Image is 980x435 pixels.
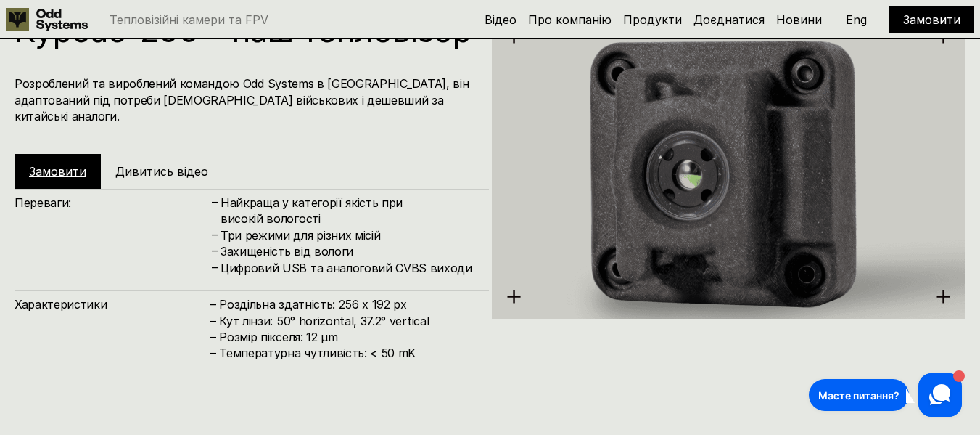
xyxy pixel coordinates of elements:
[221,243,474,259] h4: Захищеність від вологи
[221,227,474,243] h4: Три режими для різних місій
[221,195,474,227] h4: Найкраща у категорії якість при високій вологості
[212,259,218,275] h4: –
[528,12,612,27] a: Про компанію
[15,195,210,211] h4: Переваги:
[693,12,765,27] a: Доєднатися
[212,227,218,243] h4: –
[212,243,218,259] h4: –
[15,296,210,312] h4: Характеристики
[623,12,682,27] a: Продукти
[903,12,960,27] a: Замовити
[210,296,474,362] h4: – Роздільна здатність: 256 x 192 px – Кут лінзи: 50° horizontal, 37.2° vertical – Розмір пікселя:...
[212,194,218,210] h4: –
[15,76,474,124] h4: Розроблений та вироблений командою Odd Systems в [GEOGRAPHIC_DATA], він адаптований під потреби [...
[485,12,516,27] a: Відео
[115,163,208,179] h5: Дивитись відео
[110,14,268,25] p: Тепловізійні камери та FPV
[29,164,86,179] a: Замовити
[221,260,474,276] h4: Цифровий USB та аналоговий CVBS виходи
[805,370,965,420] iframe: HelpCrunch
[15,15,474,46] h1: Курбас-256 – наш тепловізор
[776,12,822,27] a: Новини
[846,14,867,25] p: Eng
